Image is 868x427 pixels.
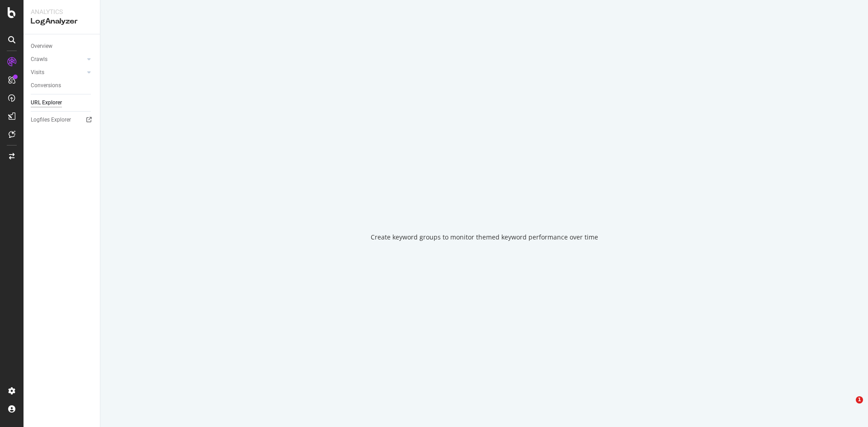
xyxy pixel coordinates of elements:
div: LogAnalyzer [31,16,93,27]
div: Conversions [31,81,61,90]
div: Visits [31,68,44,77]
div: Overview [31,42,52,51]
div: Logfiles Explorer [31,115,71,125]
iframe: Intercom live chat [837,396,859,418]
a: Visits [31,68,85,77]
div: URL Explorer [31,98,62,108]
a: URL Explorer [31,98,94,108]
div: Crawls [31,55,47,64]
a: Conversions [31,81,94,90]
div: Create keyword groups to monitor themed keyword performance over time [371,233,598,242]
a: Crawls [31,55,85,64]
a: Logfiles Explorer [31,115,94,125]
a: Overview [31,42,94,51]
div: Analytics [31,7,93,16]
span: 1 [856,396,863,404]
div: animation [452,186,517,218]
